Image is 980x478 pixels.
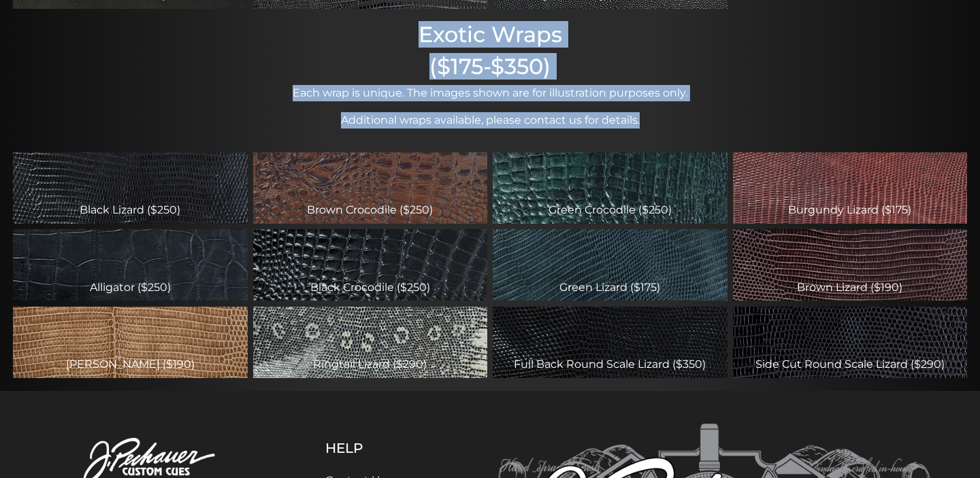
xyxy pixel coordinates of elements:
[733,307,968,378] div: Side Cut Round Scale Lizard ($290)
[493,152,728,224] div: Green Crocodile ($250)
[253,307,488,378] div: Ringtail Lizard ($290)
[733,229,968,301] div: Brown Lizard ($190)
[13,229,248,301] div: Alligator ($250)
[253,152,488,224] div: Brown Crocodile ($250)
[493,229,728,301] div: Green Lizard ($175)
[253,229,488,301] div: Black Crocodile ($250)
[733,152,968,224] div: Burgundy Lizard ($175)
[325,440,431,456] h5: Help
[13,152,248,224] div: Black Lizard ($250)
[13,307,248,378] div: [PERSON_NAME] ($190)
[493,307,728,378] div: Full Back Round Scale Lizard ($350)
